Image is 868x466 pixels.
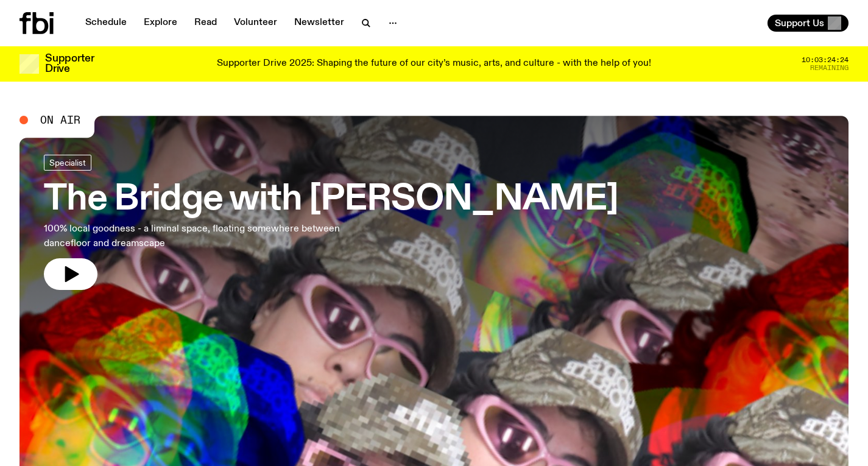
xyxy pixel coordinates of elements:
span: Remaining [810,65,849,71]
p: Supporter Drive 2025: Shaping the future of our city’s music, arts, and culture - with the help o... [217,58,651,69]
span: Support Us [775,18,824,29]
p: 100% local goodness - a liminal space, floating somewhere between dancefloor and dreamscape [44,222,356,251]
a: Read [187,15,224,32]
span: 10:03:24:24 [802,57,849,63]
a: Explore [136,15,185,32]
a: Schedule [78,15,134,32]
a: The Bridge with [PERSON_NAME]100% local goodness - a liminal space, floating somewhere between da... [44,155,618,290]
a: Newsletter [287,15,351,32]
h3: The Bridge with [PERSON_NAME] [44,183,618,217]
a: Volunteer [227,15,284,32]
button: Support Us [767,15,849,32]
h3: Supporter Drive [45,54,94,74]
span: On Air [40,115,80,125]
span: Specialist [49,158,86,167]
a: Specialist [44,155,91,171]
